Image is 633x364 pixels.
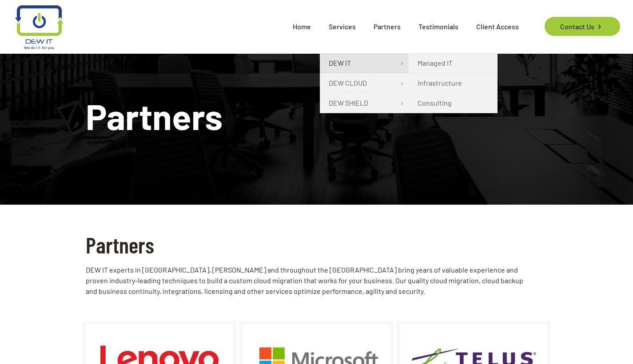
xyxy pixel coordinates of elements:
a: Consulting [409,93,498,113]
span: DEW CLOUD [329,78,367,88]
h2: Partners [86,231,534,258]
a: Contact Us [545,17,620,36]
span: Managed IT [418,58,453,68]
a: DEW SHIELD [320,93,409,113]
span: Testimonials [410,13,467,40]
span: DEW IT [329,58,351,68]
span: DEW SHIELD [329,98,368,108]
span: Home [284,13,320,40]
img: logo [15,5,64,50]
p: DEW IT experts in [GEOGRAPHIC_DATA], [PERSON_NAME] and throughout the [GEOGRAPHIC_DATA] bring yea... [86,265,534,297]
span: Client Access [467,13,528,40]
a: DEW IT [320,53,409,73]
a: DEW CLOUD [320,73,409,93]
h1: Partners [86,98,547,134]
span: Partners [365,13,410,40]
span: Consulting [418,98,452,108]
span: Infrastructure [418,78,462,88]
a: Managed IT [409,53,498,73]
a: Infrastructure [409,73,498,93]
span: Services [320,13,365,40]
